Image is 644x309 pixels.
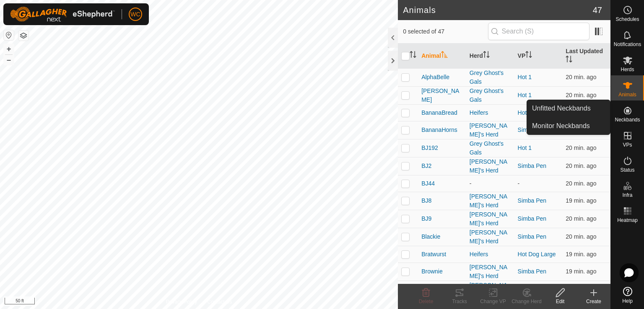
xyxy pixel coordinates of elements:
[410,52,416,59] p-sorticon: Activate to sort
[418,44,466,69] th: Animal
[421,196,431,205] span: BJ8
[18,31,29,41] button: Map Layers
[566,162,596,169] span: Aug 10, 2025, 6:15 PM
[470,228,511,246] div: [PERSON_NAME]'s Herd
[620,167,634,173] span: Status
[615,117,640,122] span: Neckbands
[518,109,556,116] a: Hot Dog Large
[566,268,596,275] span: Aug 10, 2025, 6:16 PM
[622,299,633,304] span: Help
[421,267,443,276] span: Brownie
[421,250,446,259] span: Bratwurst
[470,179,511,188] div: -
[4,44,14,54] button: +
[566,144,596,151] span: Aug 10, 2025, 6:15 PM
[518,180,520,187] app-display-virtual-paddock-transition: -
[443,298,476,305] div: Tracks
[470,157,511,175] div: [PERSON_NAME]'s Herd
[166,298,197,306] a: Privacy Policy
[470,139,511,157] div: Grey Ghost's Gals
[566,215,596,222] span: Aug 10, 2025, 6:15 PM
[470,210,511,228] div: [PERSON_NAME]'s Herd
[593,4,602,16] span: 47
[421,214,431,223] span: BJ9
[577,298,610,305] div: Create
[4,30,14,40] button: Reset Map
[518,92,532,98] a: Hot 1
[611,283,644,307] a: Help
[470,121,511,139] div: [PERSON_NAME]'s Herd
[130,10,140,19] span: WC
[566,197,596,204] span: Aug 10, 2025, 6:16 PM
[421,162,431,170] span: BJ2
[470,87,511,104] div: Grey Ghost's Gals
[421,108,457,117] span: BananaBread
[527,118,610,134] a: Monitor Neckbands
[623,142,632,147] span: VPs
[421,232,440,241] span: Blackie
[470,108,511,117] div: Heifers
[470,263,511,281] div: [PERSON_NAME]'s Herd
[421,179,435,188] span: BJ44
[617,218,638,223] span: Heatmap
[566,74,596,80] span: Aug 10, 2025, 6:15 PM
[441,52,448,59] p-sorticon: Activate to sort
[618,92,636,97] span: Animals
[466,44,514,69] th: Herd
[470,250,511,259] div: Heifers
[566,92,596,98] span: Aug 10, 2025, 6:15 PM
[421,144,438,152] span: BJ192
[403,27,488,36] span: 0 selected of 47
[470,69,511,86] div: Grey Ghost's Gals
[10,7,115,22] img: Gallagher Logo
[419,299,434,304] span: Delete
[532,121,590,131] span: Monitor Neckbands
[532,103,591,113] span: Unfitted Neckbands
[470,192,511,210] div: [PERSON_NAME]'s Herd
[421,126,457,134] span: BananaHorns
[622,193,632,198] span: Infra
[562,44,610,69] th: Last Updated
[566,180,596,187] span: Aug 10, 2025, 6:15 PM
[421,73,449,82] span: AlphaBelle
[476,298,510,305] div: Change VP
[470,281,511,299] div: [PERSON_NAME]'s Herd
[514,44,563,69] th: VP
[518,268,546,275] a: Simba Pen
[4,55,14,65] button: –
[518,233,546,240] a: Simba Pen
[566,57,572,64] p-sorticon: Activate to sort
[527,100,610,117] a: Unfitted Neckbands
[615,17,639,22] span: Schedules
[518,162,546,169] a: Simba Pen
[518,126,546,133] a: Simba Pen
[621,67,634,72] span: Herds
[488,23,589,40] input: Search (S)
[614,42,641,47] span: Notifications
[518,144,532,151] a: Hot 1
[518,215,546,222] a: Simba Pen
[566,233,596,240] span: Aug 10, 2025, 6:15 PM
[403,5,593,15] h2: Animals
[207,298,232,306] a: Contact Us
[510,298,543,305] div: Change Herd
[483,52,490,59] p-sorticon: Activate to sort
[566,251,596,257] span: Aug 10, 2025, 6:15 PM
[525,52,532,59] p-sorticon: Activate to sort
[543,298,577,305] div: Edit
[518,74,532,80] a: Hot 1
[518,251,556,257] a: Hot Dog Large
[518,197,546,204] a: Simba Pen
[421,87,463,104] span: [PERSON_NAME]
